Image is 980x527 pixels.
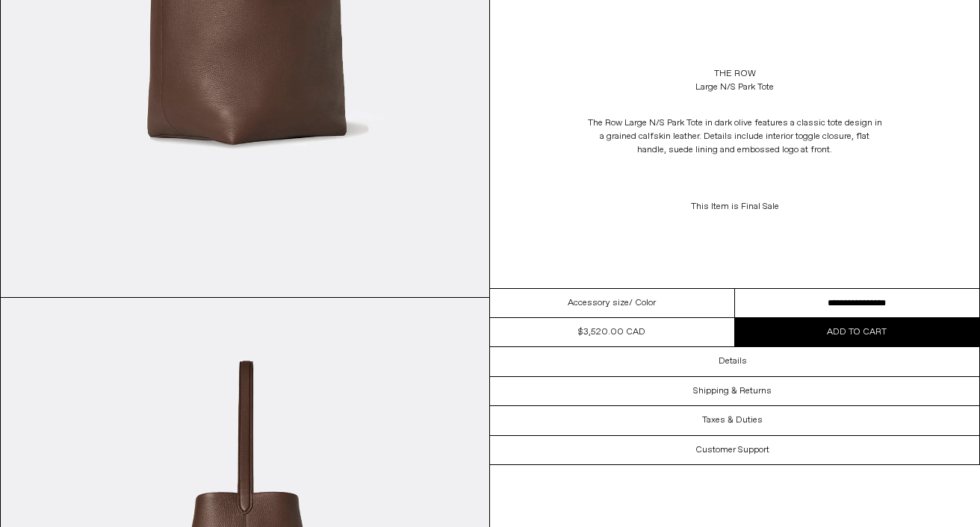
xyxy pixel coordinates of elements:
span: Add to cart [827,326,887,338]
span: / Color [629,296,656,310]
span: This Item is Final Sale [691,201,779,213]
h3: Customer Support [695,445,769,455]
button: Add to cart [735,318,980,346]
h3: Shipping & Returns [693,386,772,396]
div: Large N/S Park Tote [695,81,774,94]
div: $3,520.00 CAD [578,325,645,339]
span: Accessory size [568,296,629,310]
span: The Row Large N/S Park Tote in dark olive features a classic tote design in a grained calfskin le... [588,117,882,156]
h3: Details [719,356,747,367]
a: The Row [714,67,756,81]
h3: Taxes & Duties [702,415,763,425]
